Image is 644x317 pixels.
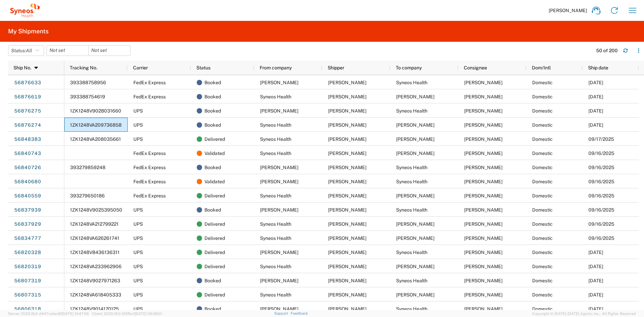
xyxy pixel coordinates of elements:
span: Booked [204,302,221,316]
span: Domestic [532,165,553,170]
span: Carolina Deaven [396,235,434,241]
span: Ayman Abboud [328,235,366,241]
span: 1ZK1248VA626261741 [70,235,119,241]
a: 56840559 [14,191,41,201]
span: Carrier [133,65,148,70]
span: 09/17/2025 [588,136,614,142]
span: Domestic [532,80,553,85]
span: Amy Fuhrman [396,193,434,198]
span: Angel Flores [260,250,298,255]
span: Ayman Abboud [328,292,366,297]
span: Domestic [532,292,553,297]
span: [DATE] 09:39:01 [135,312,162,316]
span: Domestic [532,278,553,283]
button: Status:All [8,45,44,56]
span: Booked [204,274,221,288]
span: Ship No. [13,65,31,70]
span: Osman Rehman [260,80,298,85]
span: Delivered [204,288,225,302]
span: 09/15/2025 [588,250,603,255]
span: 1ZK1248VA209736858 [70,122,122,128]
span: Domestic [532,151,553,156]
span: UPS [133,250,143,255]
span: Maggie Mead [396,122,434,128]
span: 393388758956 [70,80,106,85]
span: Brittany Sadler [260,306,298,312]
span: Ayman Abboud [328,122,366,128]
span: Tracking No. [70,65,97,70]
a: 56806318 [14,304,41,315]
span: 393279650186 [70,193,105,198]
span: Booked [204,160,221,175]
span: Domestic [532,193,553,198]
span: Validated [204,175,225,189]
a: 56876619 [14,92,41,102]
span: FedEx Express [133,179,166,184]
span: UPS [133,108,143,114]
a: 56876275 [14,106,41,117]
span: Osman Rehman [328,80,366,85]
span: Syneos Health [396,179,427,184]
span: Domestic [532,235,553,241]
span: Syneos Health [396,207,427,213]
span: Syneos Health [396,306,427,312]
span: Delivered [204,217,225,231]
a: 56876274 [14,120,41,131]
a: 56837939 [14,205,41,216]
span: Amy Fuhrman [396,151,434,156]
span: FedEx Express [133,193,166,198]
span: Amanda Batista [260,207,298,213]
span: Maggie Mead [260,108,298,114]
a: Support [274,311,291,315]
span: 09/16/2025 [588,221,614,227]
span: 1ZK1248V8436136311 [70,250,120,255]
span: 1ZK1248V9028031660 [70,108,121,114]
span: Osman Rehman [464,94,503,99]
span: Syneos Health [260,292,291,297]
input: Not set [47,45,88,56]
span: Domestic [532,306,553,312]
span: 09/16/2025 [588,235,614,241]
span: 09/19/2025 [588,80,603,85]
span: 09/19/2025 [588,122,603,128]
span: Ayman Abboud [464,108,503,114]
span: Domestic [532,122,553,128]
span: FedEx Express [133,94,166,99]
span: Ayman Abboud [328,136,366,142]
span: Ayman Abboud [328,94,366,99]
span: Amy Fuhrman [260,179,298,184]
span: Domestic [532,108,553,114]
span: Syneos Health [396,80,427,85]
span: UPS [133,292,143,297]
a: Feedback [291,311,308,315]
span: 393388754619 [70,94,105,99]
span: Ramya Gajula [464,136,503,142]
span: Syneos Health [396,250,427,255]
span: 09/16/2025 [588,207,614,213]
span: 09/19/2025 [588,108,603,114]
span: Booked [204,90,221,104]
span: Domestic [532,94,553,99]
span: Ayman Abboud [328,151,366,156]
span: 09/12/2025 [588,306,603,312]
span: Amy Fuhrman [328,179,366,184]
span: Syneos Health [396,278,427,283]
span: Syneos Health [260,264,291,269]
span: Validated [204,146,225,160]
span: FedEx Express [133,165,166,170]
span: 1ZK1248V9014170125 [70,306,119,312]
span: Amy Fuhrman [464,193,503,198]
span: Copyright © [DATE]-[DATE] Agistix Inc., All Rights Reserved [532,311,636,317]
span: 1ZK1248VA208035661 [70,136,121,142]
span: Ramya Gajula [396,136,434,142]
span: Ayman Abboud [464,80,503,85]
a: 56807315 [14,290,41,300]
span: Sarah Brawner [260,278,298,283]
span: Ayman Abboud [328,264,366,269]
span: 09/12/2025 [588,278,603,283]
span: Domestic [532,264,553,269]
span: Syneos Health [396,165,427,170]
a: 56820328 [14,247,41,258]
span: FedEx Express [133,151,166,156]
span: Booked [204,118,221,132]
